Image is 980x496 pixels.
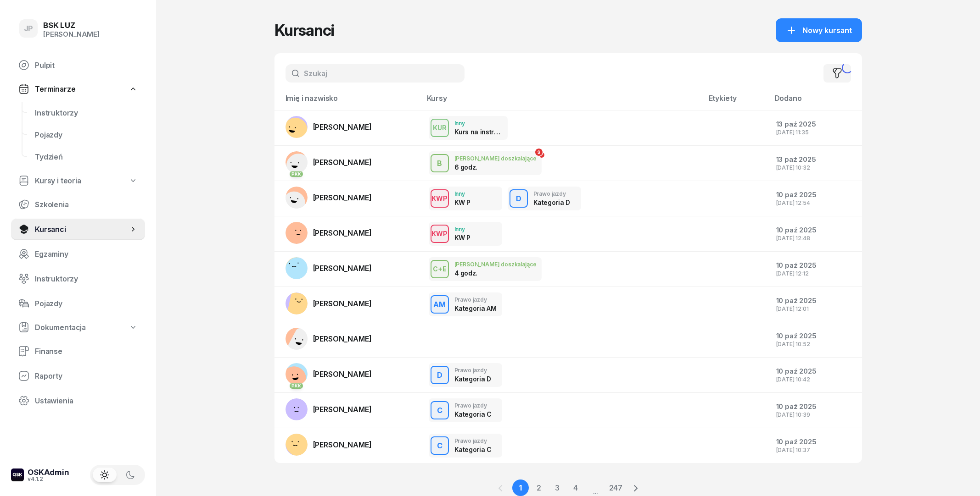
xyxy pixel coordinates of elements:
span: Kursy i teoria [35,176,81,185]
a: 3 [549,479,566,496]
div: [PERSON_NAME] doszkalające [454,261,537,267]
a: [PERSON_NAME] [286,222,372,244]
a: Szkolenia [11,193,145,215]
button: D [510,189,528,208]
div: AM [430,298,449,311]
div: Kategoria C [454,410,492,418]
div: Prawo jazdy [454,297,497,303]
span: Instruktorzy [35,109,138,117]
div: KWP [428,228,451,239]
a: Egzaminy [11,243,145,265]
span: Dokumentacja [35,323,86,332]
span: [PERSON_NAME] [313,299,372,308]
div: 10 paź 2025 [776,191,855,199]
div: KW P [454,198,471,206]
span: Ustawienia [35,397,138,405]
span: [PERSON_NAME] [313,264,372,273]
div: C [433,440,446,452]
a: [PERSON_NAME] [286,398,372,420]
span: [PERSON_NAME] [313,228,372,237]
button: Nowy kursant [776,18,862,42]
div: 10 paź 2025 [776,438,855,446]
span: Tydzień [35,153,138,161]
div: v4.1.2 [28,476,69,482]
input: Szukaj [286,64,465,83]
span: [PERSON_NAME] [313,405,372,414]
span: Pojazdy [35,131,138,139]
div: BSK LUZ [43,22,100,29]
span: Pulpit [35,61,138,70]
a: Finanse [11,340,145,362]
div: Kategoria D [454,375,491,383]
a: 1 [512,479,529,496]
span: [PERSON_NAME] [313,440,372,449]
div: KWP [428,193,451,204]
div: [DATE] 12:12 [776,270,855,276]
div: [DATE] 10:52 [776,341,855,347]
a: PKK[PERSON_NAME] [286,363,372,385]
button: C [431,436,449,455]
a: [PERSON_NAME] [286,328,372,350]
a: Pojazdy [28,124,145,146]
th: Etykiety [703,94,769,110]
div: Kategoria D [533,198,570,206]
a: PKK[PERSON_NAME] [286,151,372,173]
div: 10 paź 2025 [776,297,855,305]
th: Imię i nazwisko [274,94,421,110]
div: 10 paź 2025 [776,332,855,340]
span: Instruktorzy [35,275,138,283]
div: Inny [454,120,502,126]
span: Egzaminy [35,250,138,259]
a: Dokumentacja [11,317,145,337]
div: C [433,404,446,417]
div: [DATE] 10:42 [776,376,855,382]
div: PKK [290,383,303,389]
span: Terminarze [35,85,75,94]
span: Pojazdy [35,299,138,308]
div: [DATE] 12:54 [776,200,855,206]
button: KWP [431,189,449,208]
div: [DATE] 12:48 [776,235,855,241]
span: JP [24,25,34,33]
a: Pojazdy [11,292,145,314]
div: [PERSON_NAME] doszkalające [454,155,537,161]
a: Instruktorzy [11,268,145,290]
button: KUR [431,119,449,137]
span: Kursanci [35,225,129,234]
a: [PERSON_NAME] [286,292,372,314]
h1: Kursanci [274,22,334,39]
div: OSKAdmin [28,468,69,476]
th: Kursy [421,94,703,110]
div: Prawo jazdy [454,367,491,373]
a: Pulpit [11,54,145,76]
div: [DATE] 10:32 [776,165,855,171]
a: Kursanci [11,218,145,240]
a: 2 [531,479,547,496]
span: Szkolenia [35,200,138,209]
div: Prawo jazdy [454,402,492,408]
button: D [431,366,449,384]
button: C+E [431,260,449,278]
div: 10 paź 2025 [776,261,855,270]
span: [PERSON_NAME] [313,122,372,132]
span: Finanse [35,347,138,356]
div: 10 paź 2025 [776,226,855,234]
div: [DATE] 12:01 [776,306,855,312]
div: Inny [454,191,471,197]
a: [PERSON_NAME] [286,257,372,279]
div: Kurs na instruktora [454,128,502,136]
a: [PERSON_NAME] [286,116,372,138]
span: Nowy kursant [802,26,852,35]
div: 10 paź 2025 [776,367,855,375]
div: 13 paź 2025 [776,155,855,164]
button: KWP [431,225,449,243]
div: [DATE] 10:37 [776,447,855,453]
div: D [512,193,525,205]
div: [DATE] 10:39 [776,412,855,418]
span: [PERSON_NAME] [313,193,372,202]
a: Terminarze [11,79,145,99]
a: 247 [607,479,624,496]
img: logo-xs-dark@2x.png [11,468,24,481]
div: 6 godz. [454,163,502,171]
div: KUR [429,122,450,133]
